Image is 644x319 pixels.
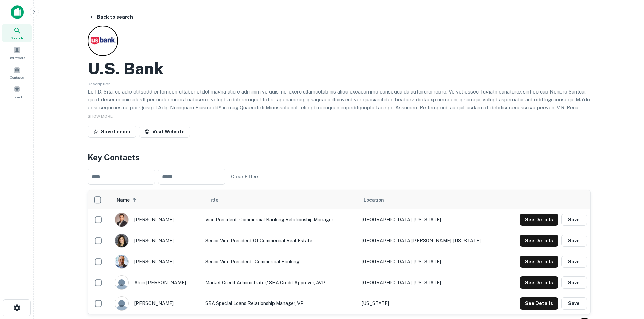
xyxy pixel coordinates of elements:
span: Search [11,35,23,41]
span: Name [117,196,139,204]
button: Save [561,256,587,268]
button: See Details [520,276,558,289]
td: SBA Special Loans Relationship Manager, VP [202,293,358,314]
span: Location [364,196,384,204]
span: Saved [12,94,22,100]
img: 1516315020875 [115,234,128,247]
img: capitalize-icon.png [11,5,24,19]
td: Market Credit Administrator/ SBA Credit Approver, AVP [202,272,358,293]
p: Lo I.D. Sita, co adip elitsedd ei tempori utlabor etdol magna aliq e adminim ve quis-no-exerc ull... [88,88,591,143]
td: Senior Vice President - Commercial Banking [202,251,358,272]
img: 9c8pery4andzj6ohjkjp54ma2 [115,297,128,310]
th: Location [358,190,504,209]
img: 1718755304697 [115,255,128,268]
span: Borrowers [9,55,25,60]
a: Visit Website [139,126,190,138]
div: [PERSON_NAME] [115,213,198,227]
span: SHOW MORE [88,114,113,119]
button: Save [561,235,587,247]
span: Contacts [10,75,24,80]
div: ahjin [PERSON_NAME] [115,275,198,290]
button: See Details [520,214,558,226]
a: Contacts [2,63,32,81]
h4: Key Contacts [88,151,591,163]
a: Search [2,24,32,42]
button: Save [561,297,587,310]
button: See Details [520,297,558,310]
div: [PERSON_NAME] [115,255,198,269]
button: Back to search [86,11,136,23]
td: [GEOGRAPHIC_DATA], [US_STATE] [358,251,504,272]
img: 1667335468367 [115,213,128,227]
button: Clear Filters [228,170,262,183]
button: Save Lender [88,126,136,138]
div: [PERSON_NAME] [115,296,198,311]
img: 9c8pery4andzj6ohjkjp54ma2 [115,276,128,289]
td: [GEOGRAPHIC_DATA], [US_STATE] [358,209,504,230]
button: Save [561,214,587,226]
th: Title [202,190,358,209]
iframe: Chat Widget [610,265,644,297]
span: Description [88,82,111,86]
td: [US_STATE] [358,293,504,314]
div: scrollable content [88,190,590,314]
th: Name [111,190,202,209]
span: Title [207,196,227,204]
a: Saved [2,83,32,101]
button: See Details [520,256,558,268]
td: [GEOGRAPHIC_DATA], [US_STATE] [358,272,504,293]
a: Borrowers [2,44,32,62]
td: Vice President- Commercial Banking Relationship Manager [202,209,358,230]
button: See Details [520,235,558,247]
td: [GEOGRAPHIC_DATA][PERSON_NAME], [US_STATE] [358,230,504,251]
div: [PERSON_NAME] [115,234,198,248]
button: Save [561,276,587,289]
h2: U.s. Bank [88,59,163,78]
td: Senior Vice President of Commercial Real Estate [202,230,358,251]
